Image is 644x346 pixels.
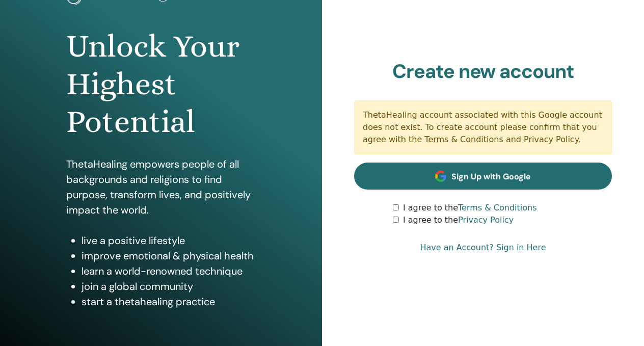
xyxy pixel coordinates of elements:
[458,203,536,212] a: Terms & Conditions
[354,100,612,154] div: ThetaHealing account associated with this Google account does not exist. To create account please...
[82,294,255,309] li: start a thetahealing practice
[66,156,255,218] p: ThetaHealing empowers people of all backgrounds and religions to find purpose, transform lives, a...
[82,263,255,279] li: learn a world-renowned technique
[82,248,255,263] li: improve emotional & physical health
[403,202,537,214] label: I agree to the
[82,233,255,248] li: live a positive lifestyle
[66,28,255,141] h1: Unlock Your Highest Potential
[451,171,531,182] span: Sign Up with Google
[420,242,546,254] a: Have an Account? Sign in Here
[458,215,514,225] a: Privacy Policy
[354,163,612,190] a: Sign Up with Google
[354,60,612,84] h2: Create new account
[82,279,255,294] li: join a global community
[403,214,514,226] label: I agree to the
